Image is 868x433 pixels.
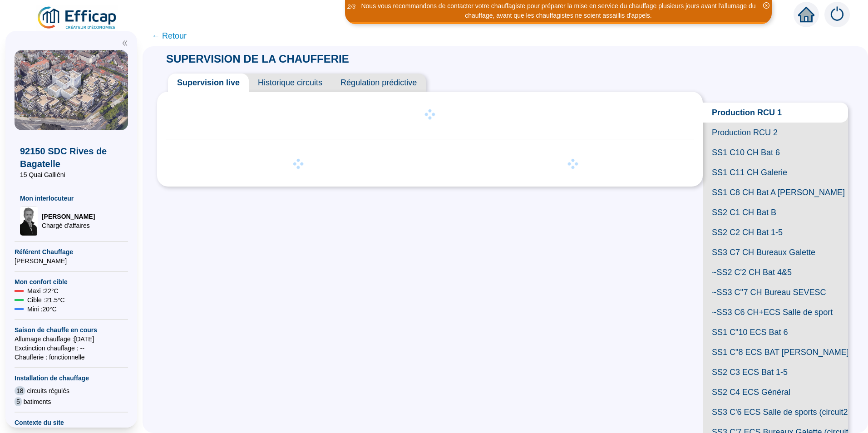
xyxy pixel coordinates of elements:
img: alerts [824,2,850,27]
span: ~SS3 C6 CH+ECS Salle de sport [703,302,848,322]
span: SS2 C4 ECS Général [703,382,848,402]
span: Contexte du site [15,418,128,427]
span: 18 [15,386,25,395]
span: Chargé d'affaires [42,221,95,230]
span: SS1 C"8 ECS BAT [PERSON_NAME] [703,342,848,362]
span: SS2 C2 CH Bat 1-5 [703,222,848,242]
span: double-left [122,40,128,46]
span: circuits régulés [27,386,69,395]
span: 92150 SDC Rives de Bagatelle [20,145,123,170]
i: 2 / 3 [347,3,355,10]
span: Supervision live [168,74,249,92]
span: 15 Quai Galliéni [20,170,123,179]
span: Mon confort cible [15,277,128,286]
span: Chaufferie : fonctionnelle [15,353,128,362]
span: [PERSON_NAME] [42,212,95,221]
span: [PERSON_NAME] [15,256,128,266]
span: Régulation prédictive [331,74,426,92]
span: batiments [24,397,51,406]
span: Mon interlocuteur [20,194,123,203]
span: Production RCU 2 [703,123,848,143]
span: SS2 C3 ECS Bat 1-5 [703,362,848,382]
span: SS3 C7 CH Bureaux Galette [703,242,848,262]
span: SS3 C'6 ECS Salle de sports (circuit2) [703,402,848,422]
span: home [798,6,814,23]
span: Allumage chauffage : [DATE] [15,335,128,344]
span: SS1 C8 CH Bat A [PERSON_NAME] [703,182,848,202]
span: SUPERVISION DE LA CHAUFFERIE [157,53,358,65]
span: SS1 C11 CH Galerie [703,162,848,182]
span: 5 [15,397,22,406]
img: efficap energie logo [36,5,118,31]
span: Historique circuits [249,74,331,92]
img: Chargé d'affaires [20,207,38,236]
span: Saison de chauffe en cours [15,325,128,335]
div: Nous vous recommandons de contacter votre chauffagiste pour préparer la mise en service du chauff... [346,1,770,20]
span: SS1 C10 CH Bat 6 [703,143,848,162]
span: Maxi : 22 °C [27,286,59,295]
span: Production RCU 1 [703,103,848,123]
span: Installation de chauffage [15,374,128,383]
span: ← Retour [152,30,187,42]
span: Cible : 21.5 °C [27,295,65,305]
span: Exctinction chauffage : -- [15,344,128,353]
span: SS2 C1 CH Bat B [703,202,848,222]
span: Mini : 20 °C [27,305,57,314]
span: SS1 C"10 ECS Bat 6 [703,322,848,342]
span: close-circle [763,2,769,9]
span: ~SS3 C''7 CH Bureau SEVESC [703,282,848,302]
span: Référent Chauffage [15,247,128,256]
span: ~SS2 C'2 CH Bat 4&5 [703,262,848,282]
